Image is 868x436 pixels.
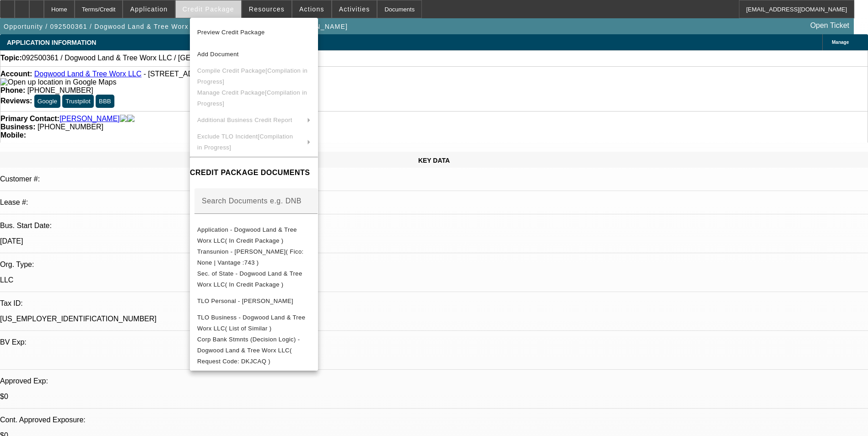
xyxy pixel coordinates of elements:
[190,268,318,290] button: Sec. of State - Dogwood Land & Tree Worx LLC( In Credit Package )
[197,29,265,36] span: Preview Credit Package
[190,246,318,268] button: Transunion - Barnwell, Spencer( Fico: None | Vantage :743 )
[190,334,318,367] button: Corp Bank Stmnts (Decision Logic) - Dogwood Land & Tree Worx LLC( Request Code: DKJCAQ )
[197,336,300,365] span: Corp Bank Stmnts (Decision Logic) - Dogwood Land & Tree Worx LLC( Request Code: DKJCAQ )
[190,312,318,334] button: TLO Business - Dogwood Land & Tree Worx LLC( List of Similar )
[190,167,318,178] h4: CREDIT PACKAGE DOCUMENTS
[197,226,297,244] span: Application - Dogwood Land & Tree Worx LLC( In Credit Package )
[197,248,304,266] span: Transunion - [PERSON_NAME]( Fico: None | Vantage :743 )
[197,298,293,304] span: TLO Personal - [PERSON_NAME]
[190,290,318,312] button: TLO Personal - Barnwell, Spencer
[190,224,318,246] button: Application - Dogwood Land & Tree Worx LLC( In Credit Package )
[197,270,302,288] span: Sec. of State - Dogwood Land & Tree Worx LLC( In Credit Package )
[197,314,305,332] span: TLO Business - Dogwood Land & Tree Worx LLC( List of Similar )
[197,51,239,58] span: Add Document
[202,197,302,205] mat-label: Search Documents e.g. DNB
